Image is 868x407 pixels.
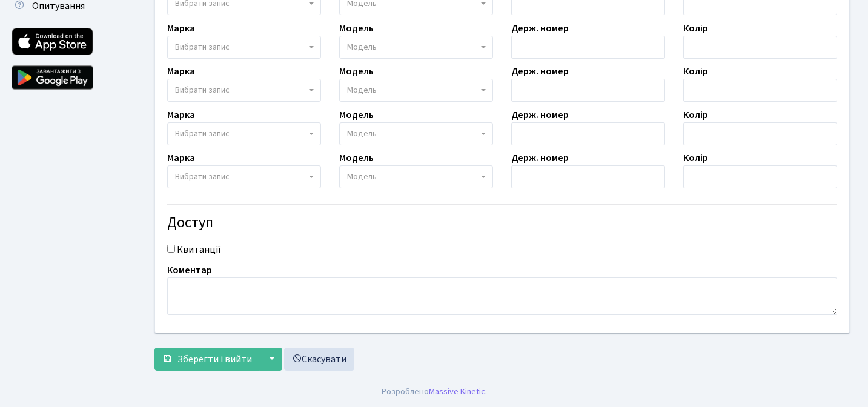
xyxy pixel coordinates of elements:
[339,108,374,122] label: Модель
[683,64,708,79] label: Колір
[347,171,377,183] span: Модель
[347,84,377,96] span: Модель
[167,21,195,36] label: Марка
[167,263,212,277] label: Коментар
[175,41,230,53] span: Вибрати запис
[177,242,221,257] label: Квитанції
[683,151,708,165] label: Колір
[167,64,195,79] label: Марка
[347,41,377,53] span: Модель
[511,151,569,165] label: Держ. номер
[382,385,487,399] div: Розроблено .
[177,352,252,366] span: Зберегти і вийти
[175,84,230,96] span: Вибрати запис
[429,385,485,398] a: Massive Kinetic
[511,21,569,36] label: Держ. номер
[511,108,569,122] label: Держ. номер
[347,128,377,140] span: Модель
[339,64,374,79] label: Модель
[154,348,260,371] button: Зберегти і вийти
[175,171,230,183] span: Вибрати запис
[683,108,708,122] label: Колір
[167,151,195,165] label: Марка
[339,21,374,36] label: Модель
[175,128,230,140] span: Вибрати запис
[167,108,195,122] label: Марка
[284,348,354,371] a: Скасувати
[167,214,837,232] h4: Доступ
[683,21,708,36] label: Колір
[339,151,374,165] label: Модель
[511,64,569,79] label: Держ. номер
